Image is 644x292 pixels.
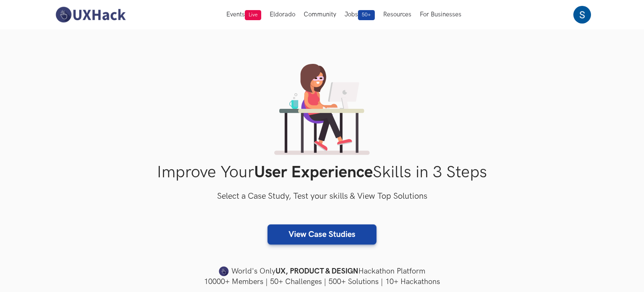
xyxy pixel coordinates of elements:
strong: UX, PRODUCT & DESIGN [276,266,358,277]
img: UXHack-logo.png [53,6,128,24]
h1: Improve Your Skills in 3 Steps [53,163,591,182]
span: 50+ [358,10,375,20]
a: View Case Studies [268,224,376,245]
img: uxhack-favicon-image.png [219,266,229,277]
h4: 10000+ Members | 50+ Challenges | 500+ Solutions | 10+ Hackathons [53,276,591,287]
img: lady working on laptop [274,64,370,155]
h3: Select a Case Study, Test your skills & View Top Solutions [53,190,591,203]
strong: User Experience [254,163,373,182]
h4: World's Only Hackathon Platform [53,266,591,277]
span: Live [245,10,261,20]
img: Your profile pic [573,6,591,24]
